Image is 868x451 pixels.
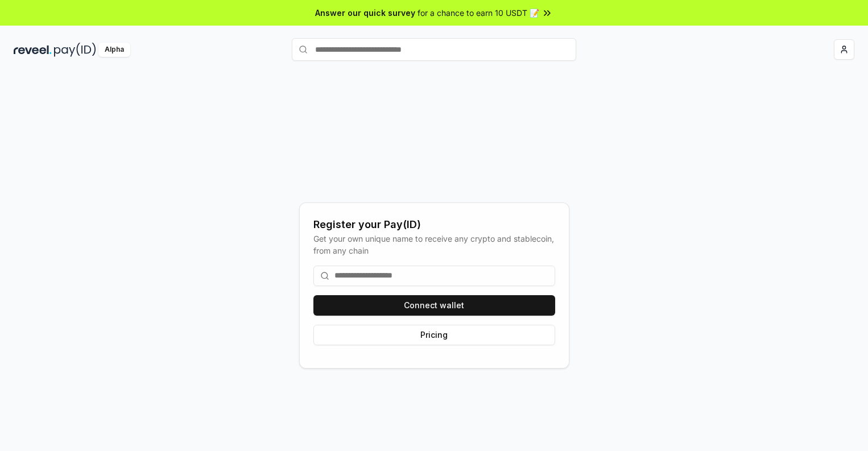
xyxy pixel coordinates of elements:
img: reveel_dark [14,43,52,57]
img: pay_id [54,43,96,57]
button: Connect wallet [313,295,555,316]
span: Answer our quick survey [315,7,415,19]
div: Get your own unique name to receive any crypto and stablecoin, from any chain [313,233,555,256]
div: Register your Pay(ID) [313,217,555,233]
button: Pricing [313,325,555,345]
span: for a chance to earn 10 USDT 📝 [418,7,539,19]
div: Alpha [98,43,130,57]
